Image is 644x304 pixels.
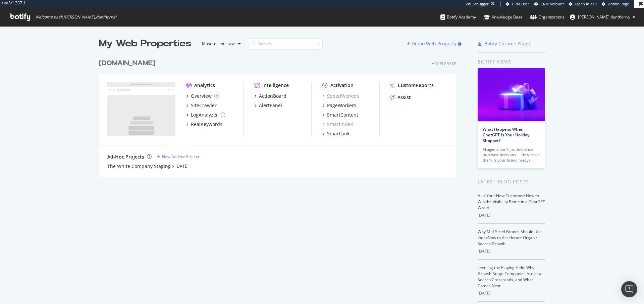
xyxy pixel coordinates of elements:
div: New Ad-Hoc Project [162,154,199,160]
a: Assist [390,94,411,101]
a: CRM Account [534,1,564,7]
a: RealKeywords [186,121,222,128]
div: Demo Web Property [412,40,457,47]
span: CRM Account [541,1,564,6]
div: [DATE] [478,248,545,254]
a: PageWorkers [322,102,356,109]
a: Admin Page [602,1,629,7]
img: www.thewhitecompany.com [107,82,175,136]
a: SiteCrawler [186,102,217,109]
div: Botify Chrome Plugin [484,40,532,47]
div: Assist [397,94,411,101]
div: [DATE] [478,212,545,218]
a: Knowledge Base [483,8,523,26]
div: ActionBoard [259,93,286,99]
div: grid [99,50,462,177]
button: [PERSON_NAME].dunthorne [565,12,641,23]
div: Intelligence [262,82,289,89]
div: [DATE] [478,290,545,296]
div: CustomReports [398,82,434,89]
div: Activation [330,82,354,89]
a: Organizations [530,8,565,26]
div: Analytics [194,82,215,89]
a: Leveling the Playing Field: Why Growth-Stage Companies Are at a Search Crossroads, and What Comes... [478,265,541,289]
div: Most recent crawl [202,42,235,46]
a: SmartContent [322,112,358,118]
span: CRM User [512,1,529,6]
span: Admin Page [608,1,629,6]
a: CRM User [506,1,529,7]
div: SmartContent [327,112,358,118]
div: LogAnalyzer [191,112,218,118]
a: Open in dev [569,1,597,7]
div: Botify news [478,58,545,66]
a: AI Is Your New Customer: How to Win the Visibility Battle in a ChatGPT World [478,193,545,211]
div: SmartLink [327,130,350,137]
a: Demo Web Property [407,41,458,46]
a: Botify Academy [440,8,476,26]
a: SmartLink [322,130,350,137]
span: stan.dunthorne [578,14,630,20]
a: [DATE] [175,163,189,169]
div: SiteCrawler [191,102,217,109]
div: My Web Properties [99,37,191,50]
div: AI agents don’t just influence purchase decisions — they make them. Is your brand ready? [483,147,540,163]
div: Accelerate [432,61,456,67]
div: Viz Debugger: [466,1,490,7]
a: ActionBoard [254,93,286,99]
div: Knowledge Base [483,14,523,20]
a: The White Company Staging [107,163,171,170]
button: Demo Web Property [407,38,458,49]
div: PageWorkers [327,102,356,109]
a: LogAnalyzer [186,112,225,118]
a: CustomReports [390,82,434,89]
a: What Happens When ChatGPT Is Your Holiday Shopper? [483,126,529,143]
a: SmartIndex [322,121,353,128]
div: Open Intercom Messenger [621,281,637,297]
div: [DOMAIN_NAME] [99,58,155,68]
span: Open in dev [575,1,597,6]
div: Botify Academy [440,14,476,20]
img: What Happens When ChatGPT Is Your Holiday Shopper? [478,68,545,121]
a: SpeedWorkers [322,93,360,99]
div: Organizations [530,14,565,20]
div: Ad-Hoc Projects [107,154,144,160]
div: Overview [191,93,212,99]
a: New Ad-Hoc Project [157,154,199,160]
a: Why Mid-Sized Brands Should Use IndexNow to Accelerate Organic Search Growth [478,229,542,247]
span: Welcome back, [PERSON_NAME].dunthorne ! [35,14,116,20]
button: Most recent crawl [197,38,244,49]
div: AlertPanel [259,102,282,109]
a: Overview [186,93,219,99]
input: Search [249,38,323,50]
div: RealKeywords [191,121,222,128]
a: AlertPanel [254,102,282,109]
a: [DOMAIN_NAME] [99,58,158,68]
a: Botify Chrome Plugin [478,40,532,47]
div: Latest Blog Posts [478,178,545,185]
